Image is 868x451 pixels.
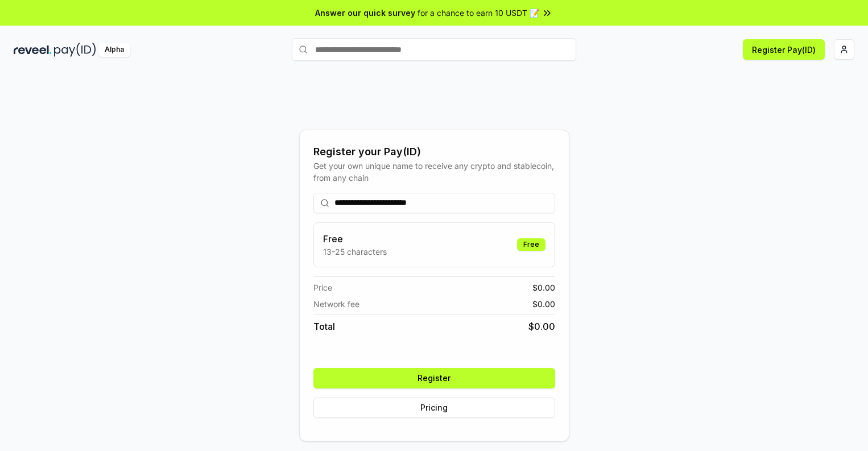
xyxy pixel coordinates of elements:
[532,282,555,293] span: $ 0.00
[313,368,555,388] button: Register
[14,43,52,57] img: reveel_dark
[313,320,335,333] span: Total
[54,43,96,57] img: pay_id
[313,144,555,160] div: Register your Pay(ID)
[743,39,825,60] button: Register Pay(ID)
[313,298,359,310] span: Network fee
[418,7,539,19] span: for a chance to earn 10 USDT 📝
[313,282,332,293] span: Price
[517,238,545,251] div: Free
[323,246,387,258] p: 13-25 characters
[528,320,555,333] span: $ 0.00
[323,232,387,246] h3: Free
[315,7,415,19] span: Answer our quick survey
[313,398,555,418] button: Pricing
[532,298,555,310] span: $ 0.00
[313,160,555,184] div: Get your own unique name to receive any crypto and stablecoin, from any chain
[98,43,130,57] div: Alpha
